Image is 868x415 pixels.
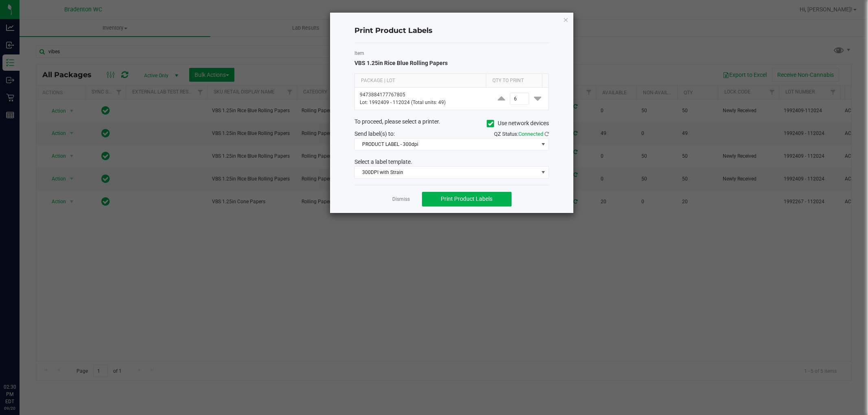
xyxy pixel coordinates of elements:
th: Package | Lot [355,74,486,88]
button: Print Product Labels [422,192,512,206]
div: Select a label template. [348,158,555,166]
label: Use network devices [487,119,549,128]
span: VBS 1.25in Rice Blue Rolling Papers [354,60,448,66]
span: 300DPI with Strain [355,167,538,178]
span: Print Product Labels [441,196,492,202]
span: Connected [518,131,543,137]
span: Send label(s) to: [354,130,395,137]
div: To proceed, please select a printer. [348,117,555,130]
label: Item [354,50,549,57]
iframe: Resource center [8,350,33,374]
a: Dismiss [392,196,410,203]
th: Qty to Print [486,74,542,88]
h4: Print Product Labels [354,26,549,36]
p: Lot: 1992409 - 112024 (Total units: 49) [360,99,485,106]
p: 9473884177767805 [360,91,485,99]
span: QZ Status: [494,131,549,137]
span: PRODUCT LABEL - 300dpi [355,139,538,150]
